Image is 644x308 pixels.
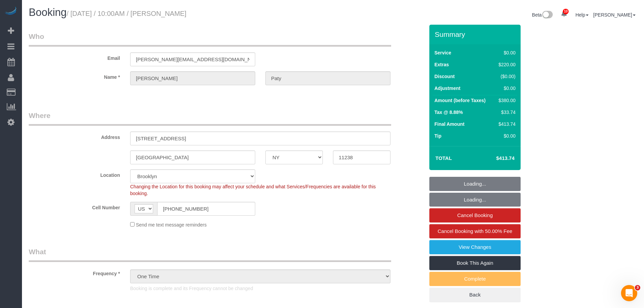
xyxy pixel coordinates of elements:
[265,71,390,85] input: Last Name
[434,121,464,127] label: Final Amount
[593,12,636,18] a: [PERSON_NAME]
[130,52,255,66] input: Email
[532,12,553,18] a: Beta
[496,133,516,139] div: $0.00
[24,202,125,211] label: Cell Number
[496,61,516,68] div: $220.00
[333,150,390,164] input: Zip Code
[496,97,516,104] div: $380.00
[4,7,18,16] img: Automaid Logo
[438,228,512,234] span: Cancel Booking with 50.00% Fee
[136,222,207,228] span: Send me text message reminders
[130,71,255,85] input: First Name
[434,85,460,92] label: Adjustment
[29,6,67,18] span: Booking
[429,224,521,238] a: Cancel Booking with 50.00% Fee
[24,169,125,179] label: Location
[434,61,449,68] label: Extras
[434,97,485,104] label: Amount (before Taxes)
[557,7,571,22] a: 10
[434,109,463,116] label: Tax @ 8.88%
[496,85,516,92] div: $0.00
[434,49,451,56] label: Service
[24,52,125,62] label: Email
[496,73,516,80] div: ($0.00)
[434,73,455,80] label: Discount
[29,247,391,262] legend: What
[635,285,640,290] span: 3
[575,12,589,18] a: Help
[429,288,521,302] a: Back
[67,10,186,17] small: / [DATE] / 10:00AM / [PERSON_NAME]
[429,256,521,270] a: Book This Again
[496,121,516,127] div: $413.74
[542,11,553,20] img: New interface
[496,109,516,116] div: $33.74
[435,30,517,38] h3: Summary
[130,285,390,292] p: Booking is complete and its Frequency cannot be changed
[130,150,255,164] input: City
[24,268,125,277] label: Frequency *
[435,155,452,161] strong: Total
[429,240,521,254] a: View Changes
[157,202,255,216] input: Cell Number
[621,285,637,301] iframe: Intercom live chat
[476,156,515,161] h4: $413.74
[434,133,442,139] label: Tip
[429,208,521,222] a: Cancel Booking
[24,132,125,141] label: Address
[496,49,516,56] div: $0.00
[130,184,376,196] span: Changing the Location for this booking may affect your schedule and what Services/Frequencies are...
[563,9,569,14] span: 10
[24,71,125,80] label: Name *
[29,31,391,47] legend: Who
[29,111,391,126] legend: Where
